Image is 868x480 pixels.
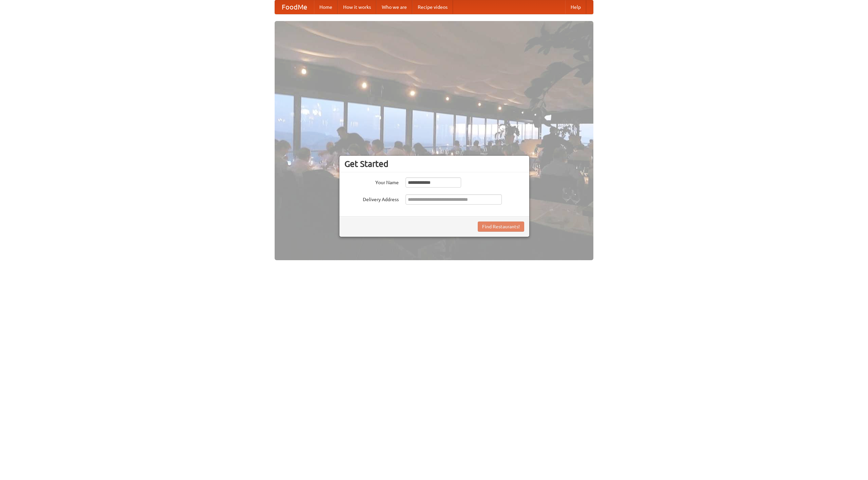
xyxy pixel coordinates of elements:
a: Help [565,0,586,14]
a: FoodMe [275,0,314,14]
a: Home [314,0,338,14]
label: Your Name [344,177,399,186]
label: Delivery Address [344,194,399,203]
a: Who we are [376,0,412,14]
button: Find Restaurants! [478,222,524,232]
a: How it works [338,0,376,14]
h3: Get Started [344,159,524,169]
a: Recipe videos [412,0,453,14]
